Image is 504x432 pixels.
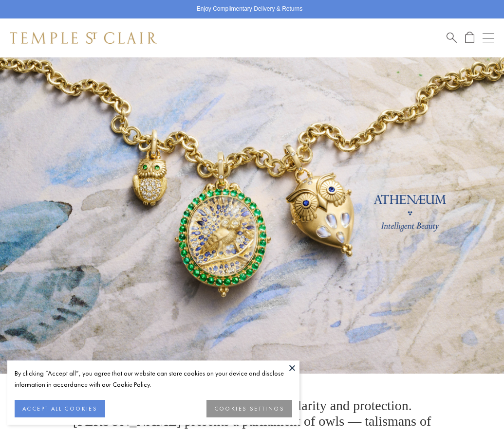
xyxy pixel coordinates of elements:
p: Enjoy Complimentary Delivery & Returns [197,4,302,14]
img: Temple St. Clair [10,32,157,44]
div: By clicking “Accept all”, you agree that our website can store cookies on your device and disclos... [15,368,292,390]
a: Search [447,32,457,44]
button: COOKIES SETTINGS [206,400,292,417]
a: Open Shopping Bag [465,32,474,44]
button: Open navigation [483,32,494,44]
button: ACCEPT ALL COOKIES [15,400,105,417]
